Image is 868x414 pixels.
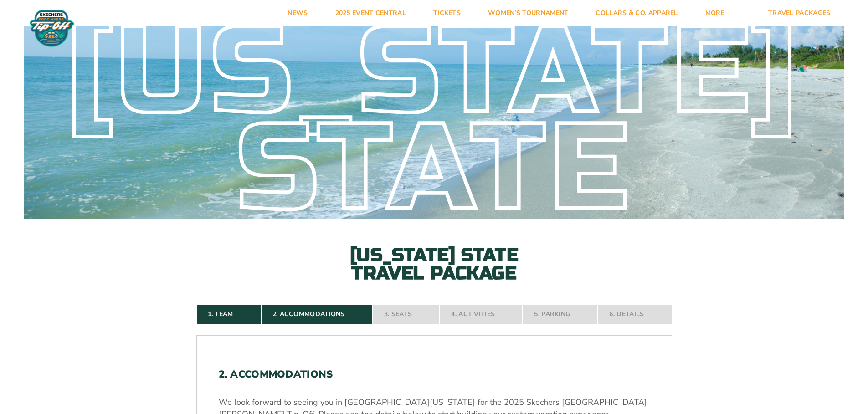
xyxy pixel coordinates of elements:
[219,368,650,380] h2: 2. Accommodations
[27,9,77,47] img: Fort Myers Tip-Off
[24,23,844,218] div: [US_STATE] State
[196,304,261,324] a: 1. Team
[334,246,534,282] h2: [US_STATE] State Travel Package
